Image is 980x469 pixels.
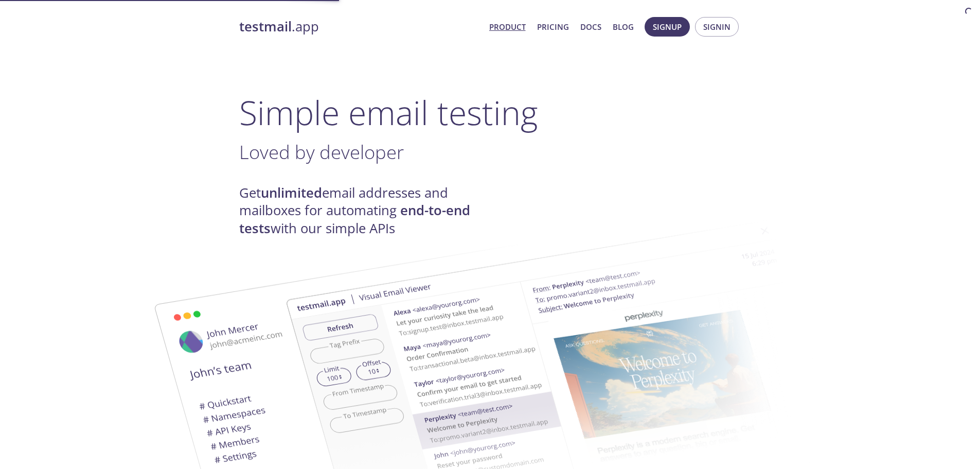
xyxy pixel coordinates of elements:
h1: Simple email testing [239,93,741,132]
strong: unlimited [261,184,322,202]
span: Signin [703,20,730,33]
a: Docs [580,20,601,33]
a: testmail.app [239,18,481,36]
strong: end-to-end tests [239,201,470,237]
h4: Get email addresses and mailboxes for automating with our simple APIs [239,184,490,237]
button: Signin [695,17,739,37]
a: Blog [613,20,634,33]
a: Product [489,20,526,33]
strong: testmail [239,18,292,36]
span: Signup [653,20,682,33]
a: Pricing [537,20,569,33]
button: Signup [645,17,690,37]
span: Loved by developer [239,139,404,165]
